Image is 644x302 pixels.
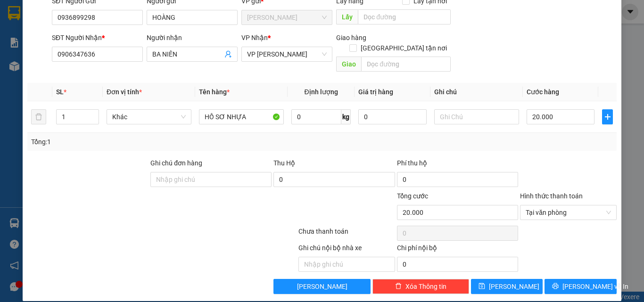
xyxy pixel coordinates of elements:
[297,226,396,243] div: Chưa thanh toán
[479,283,485,290] span: save
[361,57,451,72] input: Dọc đường
[397,192,428,200] span: Tổng cước
[372,279,469,294] button: deleteXóa Thông tin
[247,10,327,24] span: Hồ Chí Minh
[603,113,612,121] span: plus
[304,88,338,96] span: Định lượng
[297,281,347,292] span: [PERSON_NAME]
[336,34,366,41] span: Giao hàng
[358,9,451,24] input: Dọc đường
[273,279,370,294] button: [PERSON_NAME]
[90,9,113,19] span: Nhận:
[241,34,268,41] span: VP Nhận
[247,47,327,61] span: VP Phan Rang
[8,8,83,29] div: [PERSON_NAME]
[336,57,361,72] span: Giao
[520,192,583,200] label: Hình thức thanh toán
[199,109,284,124] input: VD: Bàn, Ghế
[147,33,238,43] div: Người nhận
[357,43,451,53] span: [GEOGRAPHIC_DATA] tận nơi
[430,83,523,101] th: Ghi chú
[298,243,395,257] div: Ghi chú nội bộ nhà xe
[397,158,518,172] div: Phí thu hộ
[56,88,64,96] span: SL
[552,283,559,290] span: printer
[545,279,617,294] button: printer[PERSON_NAME] và In
[150,172,272,187] input: Ghi chú đơn hàng
[405,281,446,292] span: Xóa Thông tin
[8,8,23,18] span: Gửi:
[8,29,83,41] div: VĨNH HẰNG
[602,109,613,124] button: plus
[358,109,426,124] input: 0
[526,205,611,220] span: Tại văn phòng
[397,243,518,257] div: Chi phí nội bộ
[90,8,166,31] div: VP [PERSON_NAME]
[527,88,559,96] span: Cước hàng
[434,109,519,124] input: Ghi Chú
[562,281,628,292] span: [PERSON_NAME] và In
[107,88,142,96] span: Đơn vị tính
[298,257,395,272] input: Nhập ghi chú
[341,109,351,124] span: kg
[90,42,166,55] div: 0908612147
[52,33,143,43] div: SĐT Người Nhận
[489,281,539,292] span: [PERSON_NAME]
[112,110,186,124] span: Khác
[358,88,393,96] span: Giá trị hàng
[89,61,100,71] span: CC
[90,31,166,42] div: THỰC
[150,159,202,167] label: Ghi chú đơn hàng
[31,137,249,147] div: Tổng: 1
[31,109,46,124] button: delete
[336,9,358,24] span: Lấy
[395,283,402,290] span: delete
[471,279,543,294] button: save[PERSON_NAME]
[224,50,232,58] span: user-add
[199,88,230,96] span: Tên hàng
[273,159,295,167] span: Thu Hộ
